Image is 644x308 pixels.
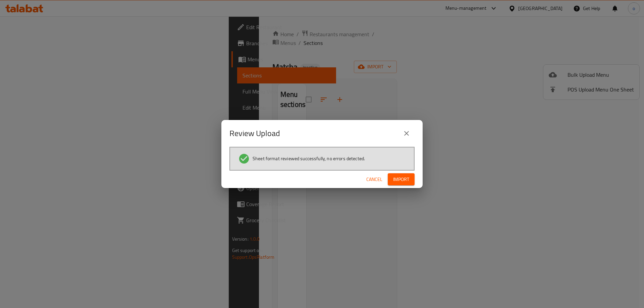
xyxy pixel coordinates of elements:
[388,173,415,186] button: Import
[253,155,365,162] span: Sheet format reviewed successfully, no errors detected.
[398,125,415,141] button: close
[229,128,280,139] h2: Review Upload
[366,175,382,184] span: Cancel
[364,173,385,186] button: Cancel
[393,175,409,184] span: Import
